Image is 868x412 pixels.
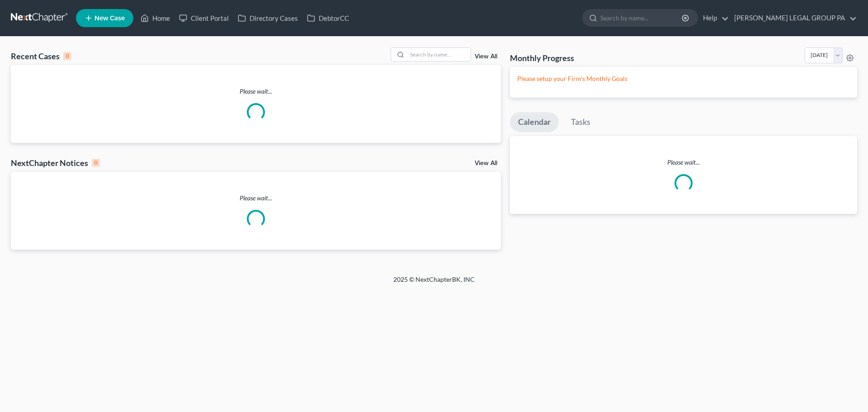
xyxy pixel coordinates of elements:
p: Please wait... [11,194,501,203]
a: [PERSON_NAME] LEGAL GROUP PA [730,10,857,26]
a: DebtorCC [302,10,354,26]
p: Please wait... [11,87,501,96]
span: New Case [94,15,125,22]
a: Directory Cases [233,10,302,26]
p: Please setup your Firm's Monthly Goals [517,74,850,83]
input: Search by name... [600,9,683,26]
a: Client Portal [175,10,233,26]
div: 0 [63,52,71,60]
div: NextChapter Notices [11,157,100,168]
input: Search by name... [407,48,471,61]
div: 2025 © NextChapterBK, INC [176,275,692,291]
h3: Monthly Progress [510,52,574,63]
div: 0 [92,159,100,167]
a: Calendar [510,112,559,132]
a: View All [475,160,497,166]
a: Tasks [563,112,599,132]
div: Recent Cases [11,51,71,62]
a: Home [136,10,175,26]
p: Please wait... [510,158,857,167]
a: View All [475,53,497,60]
a: Help [698,10,729,26]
